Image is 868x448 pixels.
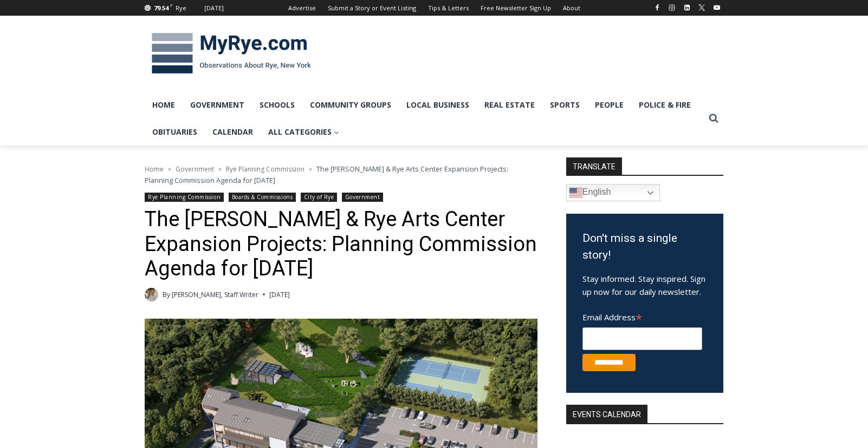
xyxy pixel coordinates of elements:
a: Government [342,193,383,202]
div: Rye [176,3,186,13]
span: > [218,166,222,173]
a: All Categories [261,118,347,146]
span: By [163,289,170,300]
a: Facebook [651,1,664,14]
a: Government [176,164,214,174]
a: Calendar [205,118,261,146]
button: View Search Form [704,109,723,128]
a: Obituaries [145,118,205,146]
label: Email Address [582,306,702,326]
div: [DATE] [204,3,224,13]
a: Instagram [665,1,678,14]
h3: Don't miss a single story! [582,230,707,264]
a: [PERSON_NAME], Staff Writer [172,290,258,299]
p: Stay informed. Stay inspired. Sign up now for our daily newsletter. [582,272,707,298]
a: People [587,91,631,118]
span: > [168,166,171,173]
a: YouTube [710,1,723,14]
a: Sports [542,91,587,118]
a: Author image [145,288,158,301]
a: Home [145,91,183,118]
a: Rye Planning Commission [226,164,305,174]
img: en [569,186,582,199]
strong: TRANSLATE [566,157,622,175]
a: Schools [252,91,302,118]
a: Community Groups [302,91,399,118]
img: MyRye.com [145,25,318,82]
span: All Categories [268,126,339,138]
a: English [566,184,660,201]
a: Government [183,91,252,118]
span: The [PERSON_NAME] & Rye Arts Center Expansion Projects: Planning Commission Agenda for [DATE] [145,164,508,185]
a: Local Business [399,91,477,118]
nav: Breadcrumbs [145,163,537,186]
a: Boards & Commissions [229,193,296,202]
a: City of Rye [301,193,338,202]
time: [DATE] [269,289,290,300]
span: F [170,2,173,8]
span: > [309,166,312,173]
a: Linkedin [681,1,694,14]
a: Home [145,164,164,174]
nav: Primary Navigation [145,91,704,146]
h2: Events Calendar [566,405,647,423]
img: (PHOTO: MyRye.com Summer 2023 intern Beatrice Larzul.) [145,288,158,301]
a: Real Estate [477,91,542,118]
a: X [695,1,708,14]
span: 79.54 [154,4,169,12]
h1: The [PERSON_NAME] & Rye Arts Center Expansion Projects: Planning Commission Agenda for [DATE] [145,207,537,281]
a: Police & Fire [631,91,698,118]
a: Rye Planning Commission [145,193,224,202]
